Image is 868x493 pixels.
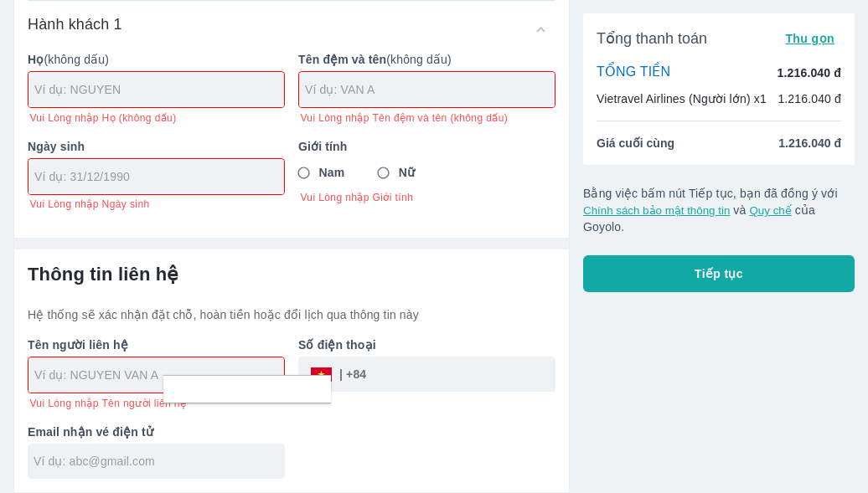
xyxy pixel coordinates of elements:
[695,265,743,282] span: Tiếp tục
[28,53,44,66] b: Họ
[310,377,329,397] div: Close
[300,111,508,125] span: Vui Lòng nhập Tên đệm và tên (không dấu)
[29,111,176,125] span: Vui Lòng nhập Họ (không dấu)
[778,64,841,81] p: 1.216.040 đ
[298,53,386,66] b: Tên đệm và tên
[583,204,730,217] button: Chính sách bảo mật thông tin
[597,90,767,107] p: Vietravel Airlines (Người lớn) x1
[298,51,555,68] p: (không dấu)
[28,138,285,155] p: Ngày sinh
[749,204,791,217] button: Quy chế
[785,32,834,45] span: Thu gọn
[298,338,376,352] b: Số điện thoại
[597,64,670,82] p: TỔNG TIỀN
[28,338,128,352] b: Tên người liên hệ
[28,263,555,286] h6: Thông tin liên hệ
[583,185,855,235] p: Bằng việc bấm nút Tiếp tục, bạn đã đồng ý với và của Goyolo.
[34,81,284,98] input: Ví dụ: NGUYEN
[28,425,153,439] b: Email nhận vé điện tử
[778,90,841,107] p: 1.216.040 đ
[28,14,122,34] h6: Hành khách 1
[300,191,555,204] span: Vui Lòng nhập Giới tính
[165,377,182,394] div: Copy
[28,306,555,323] p: Hệ thống sẽ xác nhận đặt chỗ, hoàn tiền hoặc đổi lịch qua thông tin này
[34,453,285,470] input: Ví dụ: abc@gmail.com
[29,198,149,211] span: Vui Lòng nhập Ngày sinh
[778,135,841,151] span: 1.216.040 đ
[298,138,555,155] p: Giới tính
[399,164,415,181] span: Nữ
[28,51,285,68] p: (không dấu)
[778,27,841,50] button: Thu gọn
[319,164,345,181] span: Nam
[305,81,555,98] input: Ví dụ: VAN A
[34,367,284,383] input: Ví dụ: NGUYEN VAN A
[29,397,186,410] span: Vui Lòng nhập Tên người liên hệ
[597,28,707,49] span: Tổng thanh toán
[597,135,674,151] span: Giá cuối cùng
[34,168,267,185] input: Ví dụ: 31/12/1990
[583,255,855,292] button: Tiếp tục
